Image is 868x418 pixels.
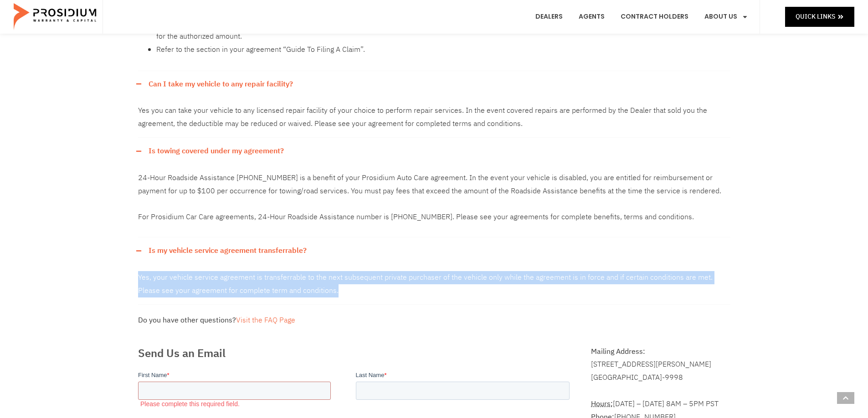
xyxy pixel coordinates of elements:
div: Is my vehicle service agreement transferrable? [138,237,730,264]
b: Mailing Address: [591,346,645,357]
div: [GEOGRAPHIC_DATA]-9998 [591,371,730,384]
div: Do you have other questions? [138,314,730,327]
strong: Hours: [591,398,613,409]
p: 24-Hour Roadside Assistance [PHONE_NUMBER] is a benefit of your Prosidium Auto Care agreement. In... [138,171,730,224]
h2: Send Us an Email [138,345,573,362]
abbr: Hours [591,398,613,409]
a: Quick Links [785,7,854,26]
div: Is my vehicle service agreement transferrable? [138,264,730,305]
div: Is towing covered under my agreement? [138,165,730,238]
li: Refer to the section in your agreement “Guide To Filing A Claim”. [156,43,730,56]
label: Please complete this required field. [2,163,435,171]
label: Please complete this required field. [2,29,218,37]
span: Last Name [218,1,247,8]
div: [STREET_ADDRESS][PERSON_NAME] [591,358,730,371]
a: Is my vehicle service agreement transferrable? [149,244,307,257]
div: Is towing covered under my agreement? [138,138,730,165]
a: Visit the FAQ Page [236,315,295,326]
a: Can I take my vehicle to any repair facility? [149,78,293,91]
div: Can I take my vehicle to any repair facility? [138,97,730,138]
div: Can I take my vehicle to any repair facility? [138,71,730,98]
a: Is towing covered under my agreement? [149,145,284,158]
span: Quick Links [796,11,835,22]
